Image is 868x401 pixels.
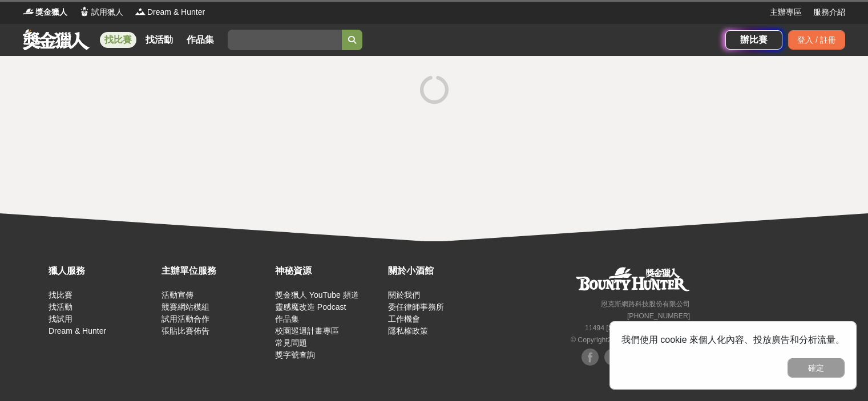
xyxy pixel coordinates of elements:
[275,350,315,359] a: 獎字號查詢
[571,336,690,344] small: © Copyright 2025 . All Rights Reserved.
[91,6,123,18] span: 試用獵人
[49,302,72,311] a: 找活動
[49,264,156,278] div: 獵人服務
[162,290,193,299] a: 活動宣傳
[23,6,34,17] img: Logo
[601,300,690,308] small: 恩克斯網路科技股份有限公司
[162,326,209,335] a: 張貼比賽佈告
[388,264,495,278] div: 關於小酒館
[162,264,269,278] div: 主辦單位服務
[604,349,621,366] img: Facebook
[275,290,359,299] a: 獎金獵人 YouTube 頻道
[388,314,420,323] a: 工作機會
[135,6,146,17] img: Logo
[162,302,209,311] a: 競賽網站模組
[788,358,845,378] button: 確定
[725,30,782,50] a: 辦比賽
[627,312,690,320] small: [PHONE_NUMBER]
[788,30,845,50] div: 登入 / 註冊
[813,6,845,18] a: 服務介紹
[79,6,90,17] img: Logo
[275,338,307,347] a: 常見問題
[275,314,299,323] a: 作品集
[182,32,219,48] a: 作品集
[388,290,420,299] a: 關於我們
[135,6,205,18] a: LogoDream & Hunter
[388,326,428,335] a: 隱私權政策
[147,6,205,18] span: Dream & Hunter
[100,32,136,48] a: 找比賽
[35,6,67,18] span: 獎金獵人
[621,335,845,345] span: 我們使用 cookie 來個人化內容、投放廣告和分析流量。
[388,302,444,311] a: 委任律師事務所
[275,326,339,335] a: 校園巡迴計畫專區
[49,314,72,323] a: 找試用
[141,32,177,48] a: 找活動
[23,6,67,18] a: Logo獎金獵人
[49,290,72,299] a: 找比賽
[770,6,802,18] a: 主辦專區
[162,314,209,323] a: 試用活動合作
[49,326,106,335] a: Dream & Hunter
[585,324,690,332] small: 11494 [STREET_ADDRESS] 3 樓
[582,349,599,366] img: Facebook
[275,302,346,311] a: 靈感魔改造 Podcast
[275,264,382,278] div: 神秘資源
[79,6,123,18] a: Logo試用獵人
